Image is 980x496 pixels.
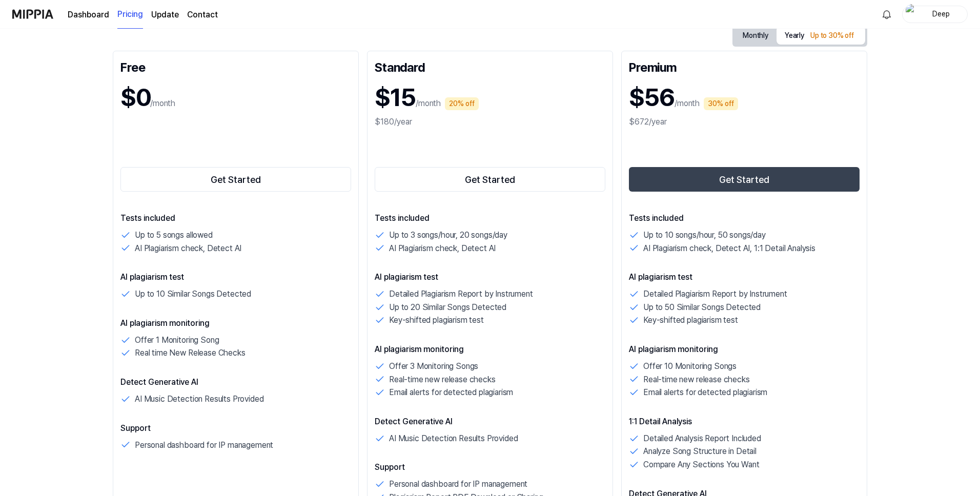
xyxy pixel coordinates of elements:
[151,9,179,21] a: Update
[375,167,605,192] button: Get Started
[120,376,351,388] p: Detect Generative AI
[629,271,860,283] p: AI plagiarism test
[416,97,441,110] p: /month
[135,392,263,406] p: AI Music Detection Results Provided
[777,26,865,45] button: Yearly
[117,1,143,29] a: Pricing
[375,212,605,224] p: Tests included
[389,432,518,445] p: AI Music Detection Results Provided
[120,422,351,435] p: Support
[906,4,918,25] img: profile
[389,360,478,373] p: Offer 3 Monitoring Songs
[135,439,273,452] p: Personal dashboard for IP management
[375,461,605,473] p: Support
[120,58,351,75] div: Free
[629,165,860,194] a: Get Started
[375,165,605,194] a: Get Started
[629,212,860,224] p: Tests included
[135,229,213,242] p: Up to 5 songs allowed
[643,445,757,458] p: Analyze Song Structure in Detail
[375,58,605,75] div: Standard
[807,28,857,44] div: Up to 30% off
[921,8,961,19] div: Deep
[68,9,109,21] a: Dashboard
[375,416,605,428] p: Detect Generative AI
[704,97,738,110] div: 30% off
[135,242,241,255] p: AI Plagiarism check, Detect AI
[629,343,860,356] p: AI plagiarism monitoring
[643,301,761,314] p: Up to 50 Similar Songs Detected
[389,242,496,255] p: AI Plagiarism check, Detect AI
[375,343,605,356] p: AI plagiarism monitoring
[643,287,787,301] p: Detailed Plagiarism Report by Instrument
[389,373,496,386] p: Real-time new release checks
[375,271,605,283] p: AI plagiarism test
[375,116,605,128] div: $180/year
[120,167,351,192] button: Get Started
[389,229,507,242] p: Up to 3 songs/hour, 20 songs/day
[375,79,416,116] h1: $15
[643,229,766,242] p: Up to 10 songs/hour, 50 songs/day
[389,478,527,491] p: Personal dashboard for IP management
[187,9,218,21] a: Contact
[643,373,750,386] p: Real-time new release checks
[389,314,484,327] p: Key-shifted plagiarism test
[734,26,777,45] button: Monthly
[643,458,759,471] p: Compare Any Sections You Want
[389,287,533,301] p: Detailed Plagiarism Report by Instrument
[675,97,700,110] p: /month
[135,287,251,301] p: Up to 10 Similar Songs Detected
[643,432,761,445] p: Detailed Analysis Report Included
[120,317,351,329] p: AI plagiarism monitoring
[135,334,219,347] p: Offer 1 Monitoring Song
[629,79,675,116] h1: $56
[389,386,513,399] p: Email alerts for detected plagiarism
[445,97,479,110] div: 20% off
[902,6,968,23] button: profileDeep
[135,346,246,360] p: Real time New Release Checks
[629,167,860,192] button: Get Started
[643,242,815,255] p: AI Plagiarism check, Detect AI, 1:1 Detail Analysis
[120,79,150,116] h1: $0
[120,165,351,194] a: Get Started
[643,386,767,399] p: Email alerts for detected plagiarism
[629,416,860,428] p: 1:1 Detail Analysis
[629,58,860,75] div: Premium
[629,116,860,128] div: $672/year
[120,212,351,224] p: Tests included
[881,8,893,20] img: 알림
[150,97,175,110] p: /month
[643,314,738,327] p: Key-shifted plagiarism test
[120,271,351,283] p: AI plagiarism test
[643,360,737,373] p: Offer 10 Monitoring Songs
[389,301,506,314] p: Up to 20 Similar Songs Detected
